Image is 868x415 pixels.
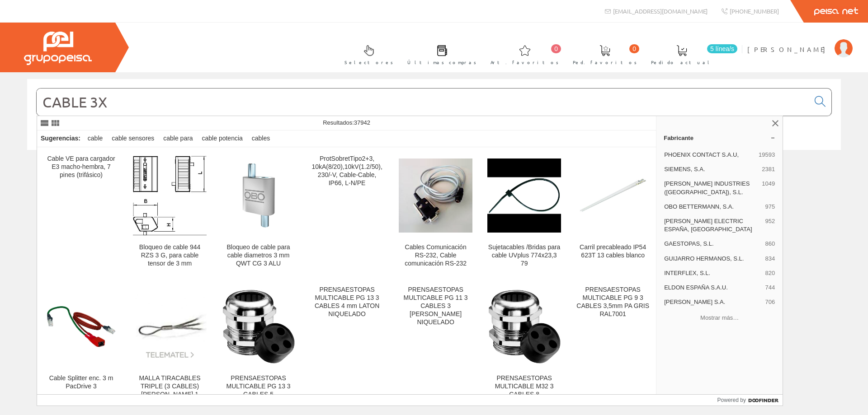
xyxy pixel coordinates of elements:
[480,148,568,278] a: Sujetacables /Bridas para cable UVplus 774x23,3 79 Sujetacables /Bridas para cable UVplus 774x23,...
[487,374,561,415] div: PRENSAESTOPAS MULTICABLE M32 3 CABLES 8 [PERSON_NAME] NIQUELADO
[399,243,472,268] div: Cables Comunicación RS-232, Cable comunicación RS-232
[762,180,775,196] span: 1049
[133,156,207,236] img: Bloqueo de cable 944 RZS 3 G, para cable tensor de 3 mm
[407,58,476,67] span: Últimas compras
[399,286,472,326] div: PRENSAESTOPAS MULTICABLE PG 11 3 CABLES 3 [PERSON_NAME] NIQUELADO
[707,44,737,53] span: 5 línea/s
[303,148,391,278] a: ProtSobretTipo2+3, 10kA(8/20),10kV(1.2/50), 230/-V, Cable-Cable, IP66, L-N/PE
[576,159,650,232] img: Carril precableado IP54 623T 13 cables blanco
[664,180,758,196] span: [PERSON_NAME] INDUSTRIES ([GEOGRAPHIC_DATA]), S.L.
[108,131,158,147] div: cable sensores
[765,284,775,292] span: 744
[765,240,775,248] span: 860
[84,131,106,147] div: cable
[126,148,214,278] a: Bloqueo de cable 944 RZS 3 G, para cable tensor de 3 mm Bloqueo de cable 944 RZS 3 G, para cable ...
[717,396,746,404] span: Powered by
[354,119,370,126] span: 37942
[762,165,775,173] span: 2381
[759,151,775,159] span: 19593
[664,151,755,159] span: PHOENIX CONTACT S.A.U,
[398,37,481,70] a: Últimas compras
[222,374,295,415] div: PRENSAESTOPAS MULTICABLE PG 13 3 CABLES 5 [PERSON_NAME] NIQUELADO
[214,148,302,278] a: Bloqueo de cable para cable diametros 3 mm QWT CG 3 ALU Bloqueo de cable para cable diametros 3 m...
[765,255,775,263] span: 834
[323,119,370,126] span: Resultados:
[551,44,561,53] span: 0
[664,217,761,233] span: [PERSON_NAME] ELECTRIC ESPAÑA, [GEOGRAPHIC_DATA]
[765,269,775,277] span: 820
[133,374,207,415] div: MALLA TIRACABLES TRIPLE (3 CABLES) [PERSON_NAME] 1 [PERSON_NAME] 30-39 mm Ø / 37,0 Kn
[487,243,561,268] div: Sujetacables /Bridas para cable UVplus 774x23,3 79
[664,255,761,263] span: GUIJARRO HERMANOS, S.L.
[44,290,118,364] img: Cable Splitter enc. 3 m PacDrive 3
[664,203,761,211] span: OBO BETTERMANN, S.A.
[487,289,561,364] img: PRENSAESTOPAS MULTICABLE M32 3 CABLES 8 mm LATON NIQUELADO
[37,148,125,278] a: Cable VE para cargador E3 macho-hembra, 7 pines (trifásico)
[656,131,783,145] a: Fabricante
[660,310,779,325] button: Mostrar más…
[765,203,775,211] span: 975
[198,131,246,147] div: cable potencia
[765,217,775,233] span: 952
[664,165,758,173] span: SIEMENS, S.A.
[222,159,295,232] img: Bloqueo de cable para cable diametros 3 mm QWT CG 3 ALU
[27,161,841,169] div: © Grupo Peisa
[747,37,853,46] a: [PERSON_NAME]
[569,148,657,278] a: Carril precableado IP54 623T 13 cables blanco Carril precableado IP54 623T 13 cables blanco
[335,37,398,70] a: Selectores
[664,284,761,292] span: ELDON ESPAÑA S.A.U.
[576,286,650,318] div: PRENSAESTOPAS MULTICABLE PG 9 3 CABLES 3,5mm PA GRIS RAL7001
[664,240,761,248] span: GAESTOPAS, S.L.
[310,155,384,187] div: ProtSobretTipo2+3, 10kA(8/20),10kV(1.2/50), 230/-V, Cable-Cable, IP66, L-N/PE
[717,395,783,406] a: Powered by
[491,58,559,67] span: Art. favoritos
[664,269,761,277] span: INTERFLEX, S.L.
[37,89,809,116] input: Buscar...
[37,132,82,145] div: Sugerencias:
[44,155,118,179] div: Cable VE para cargador E3 macho-hembra, 7 pines (trifásico)
[664,298,761,306] span: [PERSON_NAME] S.A.
[730,7,779,15] span: [PHONE_NUMBER]
[160,131,196,147] div: cable para
[133,243,207,268] div: Bloqueo de cable 944 RZS 3 G, para cable tensor de 3 mm
[765,298,775,306] span: 706
[747,45,830,54] span: [PERSON_NAME]
[222,243,295,268] div: Bloqueo de cable para cable diametros 3 mm QWT CG 3 ALU
[573,58,637,67] span: Ped. favoritos
[629,44,639,53] span: 0
[399,159,472,232] img: Cables Comunicación RS-232, Cable comunicación RS-232
[642,37,740,70] a: 5 línea/s Pedido actual
[310,286,384,318] div: PRENSAESTOPAS MULTICABLE PG 13 3 CABLES 4 mm LATON NIQUELADO
[222,289,295,364] img: PRENSAESTOPAS MULTICABLE PG 13 3 CABLES 5 mm LATON NIQUELADO
[487,159,561,232] img: Sujetacables /Bridas para cable UVplus 774x23,3 79
[44,374,118,391] div: Cable Splitter enc. 3 m PacDrive 3
[24,32,92,65] img: Grupo Peisa
[392,148,480,278] a: Cables Comunicación RS-232, Cable comunicación RS-232 Cables Comunicación RS-232, Cable comunicac...
[344,58,393,67] span: Selectores
[133,294,207,359] img: MALLA TIRACABLES TRIPLE (3 CABLES) DE ACERO 1 LAZO 30-39 mm Ø / 37,0 Kn
[613,7,708,15] span: [EMAIL_ADDRESS][DOMAIN_NAME]
[248,131,274,147] div: cables
[576,243,650,260] div: Carril precableado IP54 623T 13 cables blanco
[651,58,712,67] span: Pedido actual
